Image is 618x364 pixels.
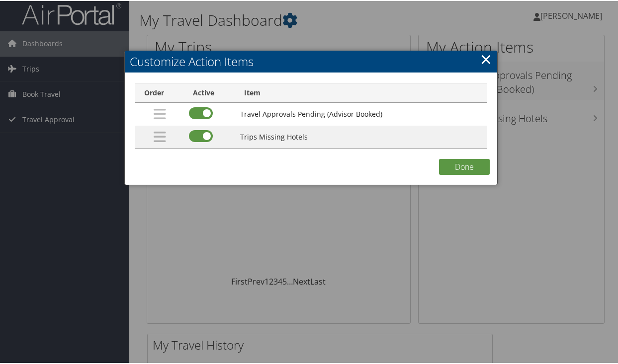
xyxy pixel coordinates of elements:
td: Trips Missing Hotels [235,125,486,147]
a: Close [480,48,492,68]
th: Item [235,82,486,102]
th: Active [184,82,235,102]
button: Done [439,158,490,174]
h2: Customize Action Items [125,50,497,72]
td: Travel Approvals Pending (Advisor Booked) [235,102,486,125]
th: Order [135,82,184,102]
